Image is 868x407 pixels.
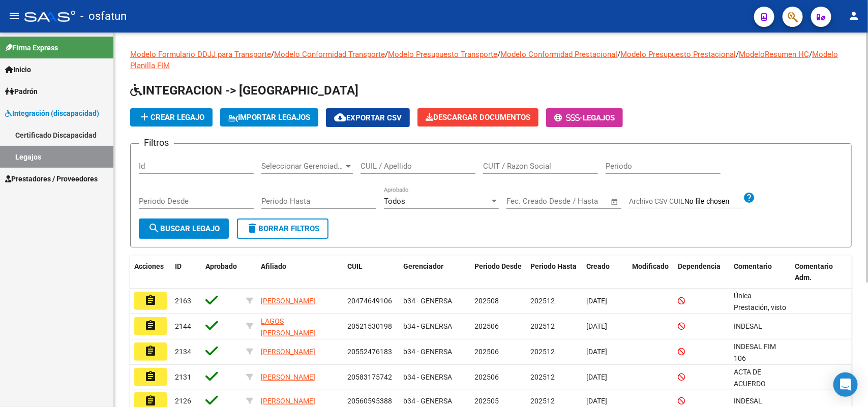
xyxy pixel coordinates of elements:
[557,197,606,206] input: Fecha fin
[426,113,530,122] span: Descargar Documentos
[739,50,809,59] a: ModeloResumen HC
[795,262,833,282] span: Comentario Adm.
[144,294,157,306] mat-icon: assignment
[175,322,191,330] span: 2144
[5,173,98,184] span: Prestadores / Proveedores
[530,297,555,305] span: 202512
[144,395,157,407] mat-icon: assignment
[583,113,615,122] span: Legajos
[130,108,213,127] button: Crear Legajo
[347,322,392,330] span: 20521530198
[628,256,674,289] datatable-header-cell: Modificado
[546,108,623,127] button: -Legajos
[261,162,344,171] span: Seleccionar Gerenciador
[586,348,607,356] span: [DATE]
[8,10,20,22] mat-icon: menu
[5,42,58,53] span: Firma Express
[261,317,315,337] span: LAGOS [PERSON_NAME]
[684,197,743,206] input: Archivo CSV CUIL
[246,222,258,234] mat-icon: delete
[586,397,607,405] span: [DATE]
[474,322,499,330] span: 202506
[403,322,452,330] span: b34 - GENERSA
[474,297,499,305] span: 202508
[743,192,755,204] mat-icon: help
[347,262,363,270] span: CUIL
[586,322,607,330] span: [DATE]
[530,373,555,381] span: 202512
[347,297,392,305] span: 20474649106
[586,262,610,270] span: Creado
[526,256,582,289] datatable-header-cell: Periodo Hasta
[237,218,328,239] button: Borrar Filtros
[228,113,310,122] span: IMPORTAR LEGAJOS
[403,348,452,356] span: b34 - GENERSA
[261,373,315,381] span: [PERSON_NAME]
[474,262,522,270] span: Periodo Desde
[347,397,392,405] span: 20560595388
[261,262,286,270] span: Afiliado
[734,368,766,388] span: ACTA DE ACUERDO
[674,256,730,289] datatable-header-cell: Dependencia
[134,262,164,270] span: Acciones
[347,373,392,381] span: 20583175742
[609,196,621,208] button: Open calendar
[474,373,499,381] span: 202506
[530,397,555,405] span: 202512
[5,64,31,75] span: Inicio
[530,348,555,356] span: 202512
[261,348,315,356] span: [PERSON_NAME]
[148,224,220,233] span: Buscar Legajo
[474,348,499,356] span: 202506
[403,297,452,305] span: b34 - GENERSA
[403,262,443,270] span: Gerenciador
[403,397,452,405] span: b34 - GENERSA
[261,297,315,305] span: [PERSON_NAME]
[148,222,160,234] mat-icon: search
[130,50,271,59] a: Modelo Formulario DDJJ para Transporte
[734,342,776,362] span: INDESAL FIM 106
[80,5,127,27] span: - osfatun
[175,373,191,381] span: 2131
[506,197,548,206] input: Fecha inicio
[139,136,174,150] h3: Filtros
[334,111,346,123] mat-icon: cloud_download
[5,86,38,97] span: Padrón
[138,113,204,122] span: Crear Legajo
[678,262,721,270] span: Dependencia
[220,108,318,127] button: IMPORTAR LEGAJOS
[554,113,583,122] span: -
[848,10,860,22] mat-icon: person
[144,345,157,357] mat-icon: assignment
[730,256,791,289] datatable-header-cell: Comentario
[171,256,201,289] datatable-header-cell: ID
[791,256,852,289] datatable-header-cell: Comentario Adm.
[334,113,402,122] span: Exportar CSV
[470,256,526,289] datatable-header-cell: Periodo Desde
[384,197,405,206] span: Todos
[139,218,229,239] button: Buscar Legajo
[130,83,358,98] span: INTEGRACION -> [GEOGRAPHIC_DATA]
[343,256,399,289] datatable-header-cell: CUIL
[833,372,858,397] div: Open Intercom Messenger
[417,108,538,127] button: Descargar Documentos
[734,397,762,405] span: INDESAL
[274,50,385,59] a: Modelo Conformidad Transporte
[734,322,762,330] span: INDESAL
[205,262,237,270] span: Aprobado
[175,262,182,270] span: ID
[620,50,736,59] a: Modelo Presupuesto Prestacional
[347,348,392,356] span: 20552476183
[5,108,99,119] span: Integración (discapacidad)
[144,370,157,383] mat-icon: assignment
[734,262,772,270] span: Comentario
[246,224,319,233] span: Borrar Filtros
[399,256,470,289] datatable-header-cell: Gerenciador
[586,373,607,381] span: [DATE]
[201,256,242,289] datatable-header-cell: Aprobado
[474,397,499,405] span: 202505
[175,348,191,356] span: 2134
[500,50,617,59] a: Modelo Conformidad Prestacional
[138,111,151,123] mat-icon: add
[175,397,191,405] span: 2126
